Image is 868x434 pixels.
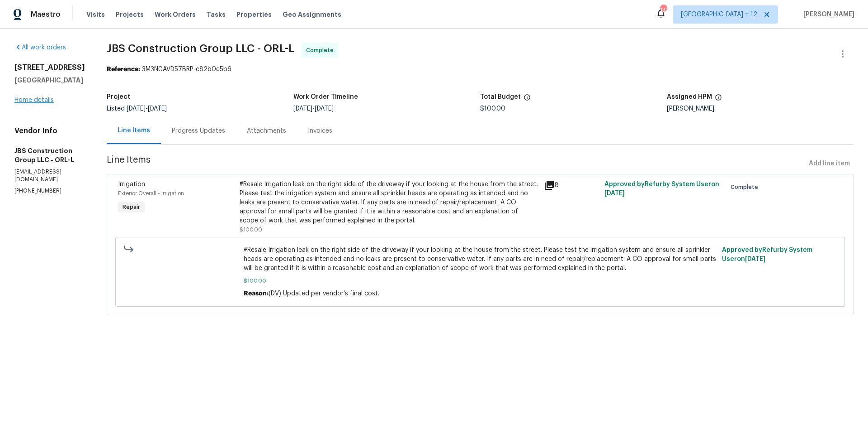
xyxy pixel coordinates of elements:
span: Complete [306,46,337,55]
span: Projects [116,10,144,19]
span: [DATE] [604,190,625,197]
h5: [GEOGRAPHIC_DATA] [14,76,85,85]
h5: Project [107,94,130,100]
span: #Resale Irrigation leak on the right side of the driveway if your looking at the house from the s... [244,246,717,273]
div: 8 [544,180,599,191]
span: [PERSON_NAME] [800,10,854,19]
div: Attachments [247,126,286,135]
div: #Resale Irrigation leak on the right side of the driveway if your looking at the house from the s... [240,180,538,225]
span: [DATE] [315,106,334,112]
h5: Work Order Timeline [293,94,358,100]
a: Home details [14,97,54,103]
div: 132 [660,5,666,14]
b: Reference: [107,66,140,72]
span: Complete [731,183,762,192]
p: [PHONE_NUMBER] [14,187,85,195]
span: $100.00 [244,276,717,285]
div: Invoices [308,126,332,135]
span: Reason: [244,290,269,297]
span: Geo Assignments [283,10,341,19]
p: [EMAIL_ADDRESS][DOMAIN_NAME] [14,168,85,183]
span: [DATE] [293,106,312,112]
span: Visits [86,10,105,19]
span: Exterior Overall - Irrigation [118,191,184,196]
div: 3M3N0AVD57BRP-c82b0e5b6 [107,65,854,74]
span: [DATE] [148,106,167,112]
span: Listed [107,106,167,112]
div: [PERSON_NAME] [667,106,854,112]
h4: Vendor Info [14,126,85,135]
a: All work orders [14,44,66,51]
span: Repair [119,203,144,212]
span: $100.00 [240,227,262,232]
span: Line Items [107,155,805,172]
span: [DATE] [745,256,765,262]
span: The total cost of line items that have been proposed by Opendoor. This sum includes line items th... [524,94,531,106]
span: Approved by Refurby System User on [604,181,719,197]
span: JBS Construction Group LLC - ORL-L [107,43,294,54]
span: [GEOGRAPHIC_DATA] + 12 [681,10,757,19]
span: $100.00 [480,106,505,112]
span: Irrigation [118,181,145,188]
span: [DATE] [127,106,146,112]
span: (DV) Updated per vendor’s final cost. [269,290,379,297]
h5: Total Budget [480,94,521,100]
span: Maestro [31,10,61,19]
span: - [293,106,334,112]
h5: JBS Construction Group LLC - ORL-L [14,146,85,164]
h2: [STREET_ADDRESS] [14,63,85,72]
span: Tasks [207,11,226,18]
div: Line Items [118,126,150,135]
span: The hpm assigned to this work order. [715,94,722,106]
span: Approved by Refurby System User on [722,247,812,262]
span: Work Orders [155,10,196,19]
span: Properties [236,10,272,19]
div: Progress Updates [172,126,225,135]
h5: Assigned HPM [667,94,712,100]
span: - [127,106,167,112]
